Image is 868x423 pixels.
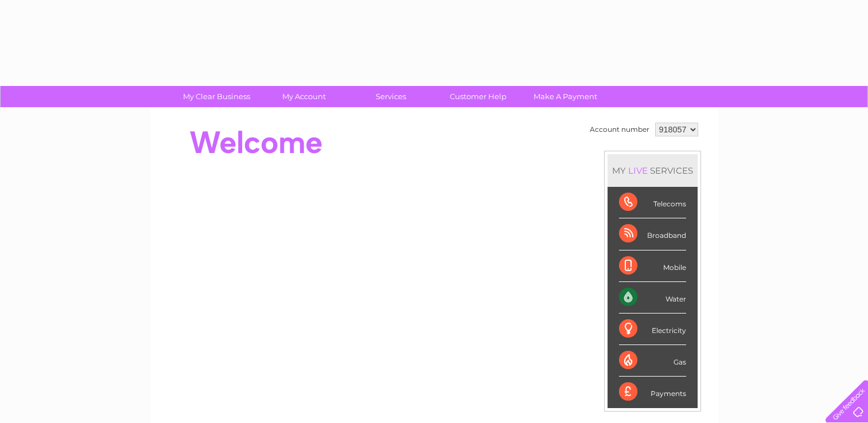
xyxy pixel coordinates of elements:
[608,154,698,187] div: MY SERVICES
[256,86,351,107] a: My Account
[169,86,264,107] a: My Clear Business
[619,250,686,282] div: Mobile
[431,86,526,107] a: Customer Help
[619,187,686,218] div: Telecoms
[619,377,686,408] div: Payments
[619,345,686,377] div: Gas
[587,120,652,139] td: Account number
[619,282,686,314] div: Water
[619,218,686,250] div: Broadband
[626,165,650,176] div: LIVE
[344,86,438,107] a: Services
[619,314,686,345] div: Electricity
[518,86,613,107] a: Make A Payment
